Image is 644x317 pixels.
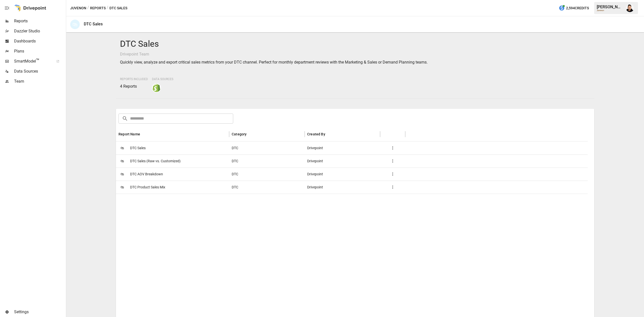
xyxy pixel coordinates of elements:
div: Drivepoint [305,168,380,181]
button: Sort [247,131,254,138]
div: Drivepoint [305,154,380,168]
div: / [107,5,108,11]
span: Plans [14,48,65,54]
img: shopify [152,84,160,92]
button: 2,594Credits [557,4,591,13]
div: Drivepoint [305,141,380,154]
span: SmartModel [14,58,51,64]
span: 🛍 [118,170,126,178]
span: Data Sources [14,68,65,74]
button: Francisco Sanchez [623,1,637,15]
span: DTC Product Sales Mix [130,181,165,194]
p: 4 Reports [120,83,148,89]
div: DTC Sales [84,22,103,26]
div: 🛍 [70,20,80,29]
button: Juvenon [70,5,86,11]
div: / [87,5,89,11]
button: Reports [90,5,106,11]
span: Data Sources [152,77,173,81]
span: DTC Sales [130,142,146,154]
div: DTC [229,168,305,181]
button: Sort [326,131,333,138]
span: DTC AOV Breakdown [130,168,163,181]
button: Sort [141,131,148,138]
span: Team [14,78,65,84]
span: 🛍 [118,144,126,152]
h4: DTC Sales [120,39,590,49]
div: Category [232,132,247,136]
span: 🛍 [118,183,126,191]
div: Created By [307,132,325,136]
span: Reports Included [120,77,148,81]
span: Reports [14,18,65,24]
div: Report Name [118,132,140,136]
img: Francisco Sanchez [626,4,634,12]
div: DTC [229,181,305,194]
span: Settings [14,309,65,315]
span: Dazzler Studio [14,28,65,34]
p: Drivepoint Team [120,51,590,57]
span: 🛍 [118,157,126,165]
div: DTC [229,141,305,154]
p: Quickly view, analyze and export critical sales metrics from your DTC channel. Perfect for monthl... [120,59,590,65]
div: Drivepoint [305,181,380,194]
span: 2,594 Credits [566,5,589,11]
div: [PERSON_NAME] [597,5,623,9]
span: Dashboards [14,38,65,44]
div: DTC [229,154,305,168]
div: Juvenon [597,9,623,12]
span: DTC Sales (Raw vs. Customized) [130,155,181,168]
span: ™ [36,58,39,64]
